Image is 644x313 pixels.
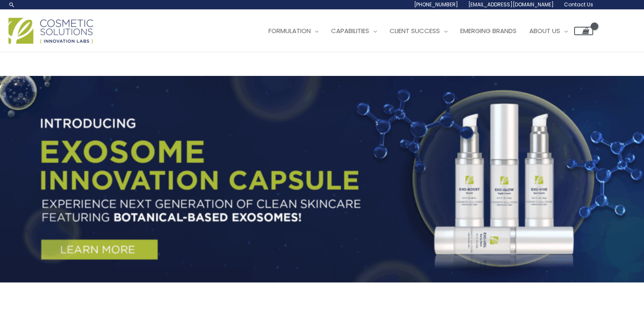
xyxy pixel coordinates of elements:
[414,1,458,8] span: [PHONE_NUMBER]
[460,26,517,35] span: Emerging Brands
[268,26,311,35] span: Formulation
[454,18,523,44] a: Emerging Brands
[8,18,93,44] img: Cosmetic Solutions Logo
[390,26,440,35] span: Client Success
[8,1,15,8] a: Search icon link
[523,18,574,44] a: About Us
[564,1,593,8] span: Contact Us
[574,27,593,35] a: View Shopping Cart, empty
[262,18,325,44] a: Formulation
[325,18,383,44] a: Capabilities
[331,26,369,35] span: Capabilities
[383,18,454,44] a: Client Success
[529,26,560,35] span: About Us
[468,1,554,8] span: [EMAIL_ADDRESS][DOMAIN_NAME]
[256,18,593,44] nav: Site Navigation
